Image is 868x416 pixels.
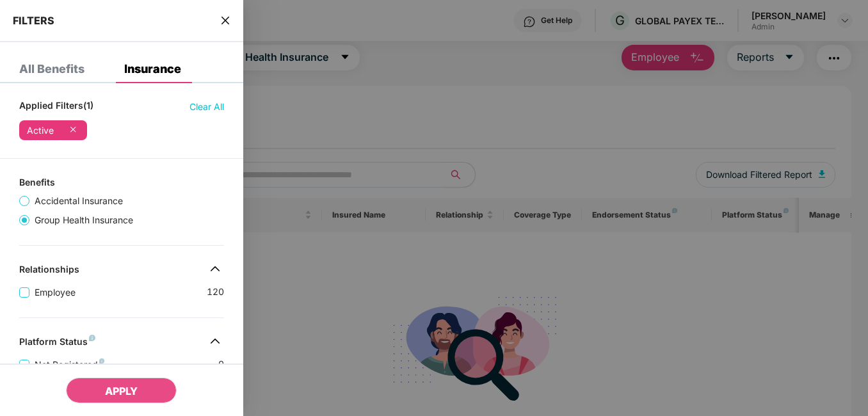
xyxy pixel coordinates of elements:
span: Group Health Insurance [29,213,138,227]
span: FILTERS [13,14,54,27]
span: Employee [29,285,81,300]
div: Relationships [19,264,79,279]
span: Clear All [189,100,224,114]
div: Platform Status [19,336,95,351]
span: close [220,14,230,27]
img: svg+xml;base64,PHN2ZyB4bWxucz0iaHR0cDovL3d3dy53My5vcmcvMjAwMC9zdmciIHdpZHRoPSIzMiIgaGVpZ2h0PSIzMi... [205,259,225,279]
span: Not Registered [29,358,109,372]
span: Accidental Insurance [29,194,128,208]
div: All Benefits [19,63,84,76]
div: Active [27,125,54,136]
span: APPLY [105,385,138,397]
span: Applied Filters(1) [19,100,93,114]
span: 120 [207,285,224,300]
span: 0 [218,357,224,372]
img: svg+xml;base64,PHN2ZyB4bWxucz0iaHR0cDovL3d3dy53My5vcmcvMjAwMC9zdmciIHdpZHRoPSI4IiBoZWlnaHQ9IjgiIH... [99,358,104,364]
img: svg+xml;base64,PHN2ZyB4bWxucz0iaHR0cDovL3d3dy53My5vcmcvMjAwMC9zdmciIHdpZHRoPSIzMiIgaGVpZ2h0PSIzMi... [205,331,225,351]
button: APPLY [66,378,177,403]
div: Insurance [124,63,181,76]
img: svg+xml;base64,PHN2ZyB4bWxucz0iaHR0cDovL3d3dy53My5vcmcvMjAwMC9zdmciIHdpZHRoPSI4IiBoZWlnaHQ9IjgiIH... [89,335,95,341]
